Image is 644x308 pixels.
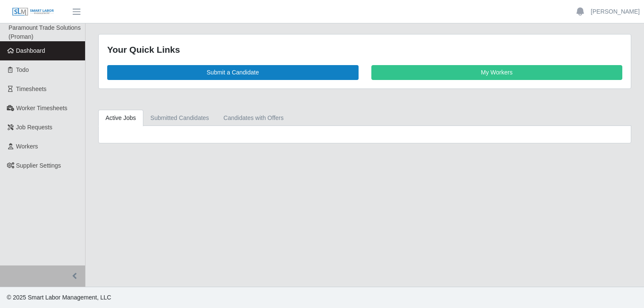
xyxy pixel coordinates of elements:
a: Submitted Candidates [143,110,217,126]
a: My Workers [371,65,623,80]
img: SLM Logo [12,7,54,17]
span: Dashboard [16,47,46,54]
span: Todo [16,66,29,73]
a: [PERSON_NAME] [591,7,640,16]
span: Supplier Settings [16,162,61,169]
div: Your Quick Links [107,43,622,57]
span: © 2025 Smart Labor Management, LLC [7,294,111,301]
span: Workers [16,143,38,150]
span: Worker Timesheets [16,105,67,111]
span: Job Requests [16,124,53,131]
span: Timesheets [16,86,47,92]
a: Active Jobs [98,110,143,126]
span: Paramount Trade Solutions (Proman) [9,24,81,40]
a: Submit a Candidate [107,65,359,80]
a: Candidates with Offers [216,110,291,126]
